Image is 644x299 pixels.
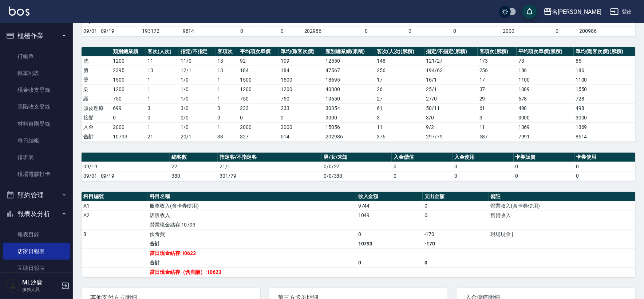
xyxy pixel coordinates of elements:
[356,258,423,267] td: 0
[574,113,635,122] td: 3000
[179,103,216,113] td: 3 / 0
[179,94,216,103] td: 1 / 0
[489,211,635,220] td: 售貨收入
[375,113,424,122] td: 3
[148,258,356,267] td: 合計
[9,7,29,16] img: Logo
[279,94,324,103] td: 750
[216,122,238,132] td: 1
[216,103,238,113] td: 3
[324,103,375,113] td: 30354
[478,94,517,103] td: 29
[279,132,324,141] td: 514
[216,132,238,141] td: 33
[453,171,513,181] td: 0
[82,171,170,181] td: 09/01 - 09/19
[146,56,178,66] td: 11
[111,75,146,84] td: 1500
[423,211,489,220] td: 0
[375,94,424,103] td: 27
[574,153,635,162] th: 卡券使用
[262,26,302,36] td: 0
[356,229,423,239] td: 0
[3,226,70,243] a: 報表目錄
[423,192,489,201] th: 支出金額
[148,201,356,211] td: 服務收入(含卡券使用)
[375,132,424,141] td: 376
[390,26,430,36] td: 0
[423,201,489,211] td: 0
[82,192,635,277] table: a dense table
[303,26,343,36] td: 202986
[111,122,146,132] td: 2000
[111,56,146,66] td: 1200
[3,204,70,223] button: 報表及分析
[424,122,478,132] td: 9 / 2
[238,66,279,75] td: 184
[356,239,423,248] td: 10793
[140,26,181,36] td: 193172
[322,153,392,162] th: 男/女/未知
[375,66,424,75] td: 256
[424,103,478,113] td: 50 / 11
[179,84,216,94] td: 1 / 0
[324,94,375,103] td: 19650
[574,84,635,94] td: 1550
[517,47,574,56] th: 平均項次單價(累積)
[170,171,218,181] td: 380
[146,132,178,141] td: 21
[424,75,478,84] td: 16 / 1
[574,122,635,132] td: 1369
[478,56,517,66] td: 173
[216,84,238,94] td: 1
[82,132,111,141] td: 合計
[423,239,489,248] td: -170
[517,66,574,75] td: 186
[324,47,375,56] th: 類別總業績(累積)
[577,26,635,36] td: 200986
[489,201,635,211] td: 營業收入(含卡券使用)
[514,171,574,181] td: 0
[3,260,70,276] a: 互助日報表
[356,192,423,201] th: 收入金額
[3,149,70,166] a: 排班表
[238,122,279,132] td: 2000
[514,153,574,162] th: 卡券販賣
[424,66,478,75] td: 194 / 62
[392,162,453,171] td: 0
[170,153,218,162] th: 總客數
[324,75,375,84] td: 18695
[82,201,148,211] td: A1
[424,47,478,56] th: 指定/不指定(累積)
[82,113,111,122] td: 接髮
[574,171,635,181] td: 0
[82,211,148,220] td: A2
[82,94,111,103] td: 護
[3,166,70,182] a: 現場電腦打卡
[453,162,513,171] td: 0
[82,75,111,84] td: 燙
[146,113,178,122] td: 0
[111,113,146,122] td: 0
[22,279,59,286] h5: ML沙鹿
[216,47,238,56] th: 客項次
[146,122,178,132] td: 1
[179,122,216,132] td: 1 / 0
[478,113,517,122] td: 3
[517,56,574,66] td: 73
[221,26,262,36] td: 0
[148,248,356,258] td: 當日現金結存:10623
[111,103,146,113] td: 699
[375,84,424,94] td: 26
[517,132,574,141] td: 7991
[179,75,216,84] td: 1 / 0
[322,171,392,181] td: 0/0/380
[356,201,423,211] td: 9744
[216,94,238,103] td: 1
[489,192,635,201] th: 備註
[517,75,574,84] td: 1100
[111,47,146,56] th: 類別總業績
[324,132,375,141] td: 202986
[148,267,356,277] td: 當日現金結存（含自購）:10623
[238,56,279,66] td: 92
